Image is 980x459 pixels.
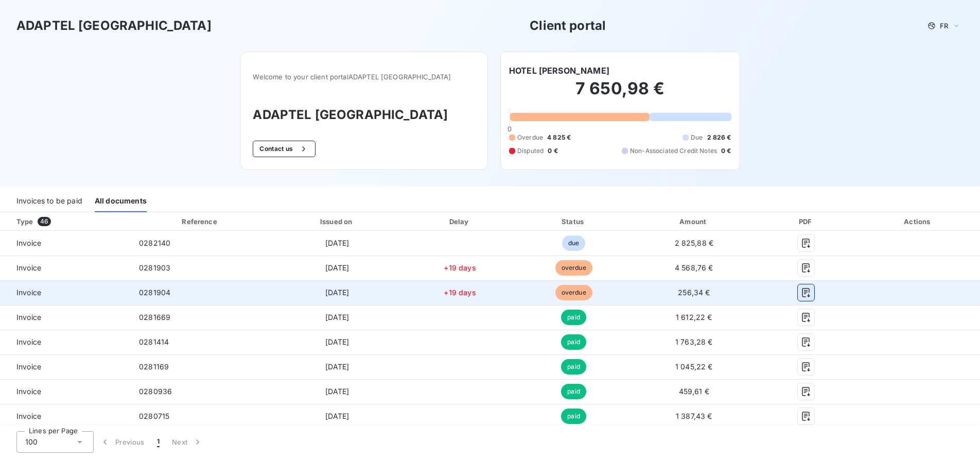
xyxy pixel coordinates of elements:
span: 0281669 [139,313,170,321]
h6: HOTEL [PERSON_NAME] [509,64,609,77]
div: Type [10,216,129,227]
div: PDF [758,216,854,227]
span: 46 [38,217,51,226]
span: [DATE] [325,313,349,321]
span: overdue [555,285,592,300]
span: [DATE] [325,412,349,420]
button: Next [166,431,209,453]
span: paid [561,334,586,350]
span: FR [940,22,948,30]
span: Overdue [517,133,543,142]
span: 0 € [721,146,731,156]
span: Disputed [517,146,544,156]
span: due [562,235,585,251]
div: Amount [634,216,754,227]
span: [DATE] [325,387,349,396]
span: paid [561,359,586,375]
span: 1 387,43 € [676,412,712,420]
span: [DATE] [325,263,349,272]
div: Status [518,216,630,227]
span: 0281904 [139,288,170,297]
span: 2 826 € [707,133,731,142]
span: +19 days [444,288,476,297]
span: 0281414 [139,337,169,346]
button: 1 [151,431,166,453]
span: 0282140 [139,239,170,247]
span: Invoice [8,287,122,298]
div: Delay [406,216,514,227]
span: Welcome to your client portal ADAPTEL [GEOGRAPHIC_DATA] [253,73,475,81]
div: All documents [95,191,147,212]
span: [DATE] [325,362,349,371]
span: 0280715 [139,412,169,420]
span: Invoice [8,362,122,372]
span: 0281903 [139,263,170,272]
span: 4 825 € [547,133,571,142]
span: 0281169 [139,362,169,371]
span: 459,61 € [679,387,709,396]
span: +19 days [444,263,476,272]
span: paid [561,409,586,424]
h3: Client portal [530,16,606,35]
span: 256,34 € [678,288,710,297]
span: Invoice [8,337,122,347]
span: 1 612,22 € [676,313,712,321]
h2: 7 650,98 € [509,78,731,109]
span: [DATE] [325,288,349,297]
div: Actions [859,216,978,227]
span: 100 [25,437,38,447]
button: Previous [94,431,151,453]
span: 1 763,28 € [675,337,713,346]
span: paid [561,384,586,399]
span: Invoice [8,411,122,421]
span: [DATE] [325,239,349,247]
span: Invoice [8,386,122,397]
span: 0 € [548,146,557,156]
div: Invoices to be paid [16,191,82,212]
span: 0 [507,125,512,133]
span: Non-Associated Credit Notes [630,146,717,156]
div: Reference [182,217,217,226]
span: [DATE] [325,337,349,346]
div: Issued on [272,216,402,227]
span: Invoice [8,263,122,273]
span: Invoice [8,238,122,248]
span: Invoice [8,312,122,322]
span: Due [691,133,703,142]
span: 2 825,88 € [675,239,714,247]
h3: ADAPTEL [GEOGRAPHIC_DATA] [253,106,475,124]
span: 4 568,76 € [675,263,713,272]
span: overdue [555,260,592,276]
span: 1 [157,437,160,447]
span: 0280936 [139,387,172,396]
span: 1 045,22 € [675,362,713,371]
h3: ADAPTEL [GEOGRAPHIC_DATA] [16,16,212,35]
span: paid [561,310,586,325]
button: Contact us [253,141,315,157]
